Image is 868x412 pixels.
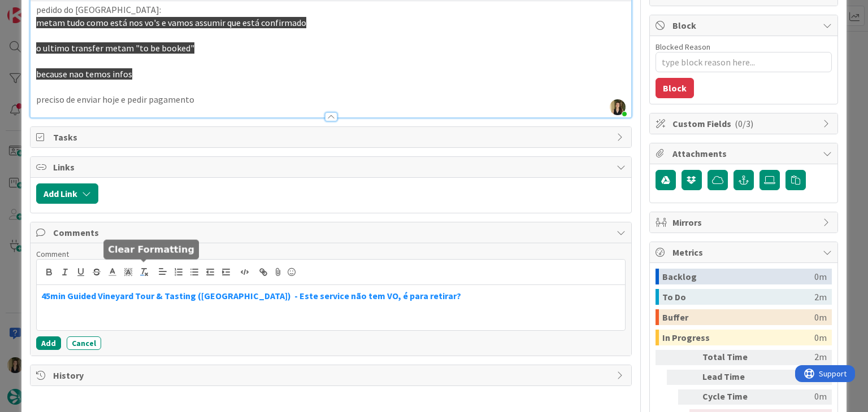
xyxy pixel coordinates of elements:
button: Add [36,336,61,350]
div: Total Time [702,350,765,365]
div: In Progress [662,330,814,345]
span: Comment [36,249,69,259]
span: Attachments [672,147,817,160]
span: Block [672,19,817,32]
button: Cancel [67,336,101,350]
div: Buffer [662,309,814,325]
span: Custom Fields [672,117,817,130]
p: preciso de enviar hoje e pedir pagamento [36,93,625,106]
div: 0m [814,330,827,345]
button: Block [656,78,694,98]
span: Comments [53,226,610,239]
span: metam tudo como está nos vo's e vamos assumir que está confirmado [36,17,306,28]
span: History [53,369,610,382]
span: o ultimo transfer metam "to be booked" [36,42,194,54]
img: C71RdmBlZ3pIy3ZfdYSH8iJ9DzqQwlfe.jpg [610,99,626,115]
div: 0m [814,309,827,325]
span: Metrics [672,246,817,259]
span: ( 0/3 ) [735,118,753,129]
h5: Clear Formatting [108,244,194,255]
div: 0m [769,389,827,405]
strong: 45min Guided Vineyard Tour & Tasting ([GEOGRAPHIC_DATA]) - Este service não tem VO, é para retirar? [41,290,461,301]
div: Backlog [662,269,814,284]
div: 2m [769,370,827,385]
span: because nao temos infos [36,68,132,80]
label: Blocked Reason [656,42,710,52]
div: 0m [814,269,827,284]
span: Links [53,160,610,174]
span: Mirrors [672,216,817,229]
div: Cycle Time [702,389,765,405]
button: Add Link [36,183,98,204]
span: Support [24,2,51,15]
div: To Do [662,289,814,305]
div: Lead Time [702,370,765,385]
span: Tasks [53,130,610,144]
p: pedido do [GEOGRAPHIC_DATA]: [36,3,625,16]
div: 2m [814,289,827,305]
div: 2m [769,350,827,365]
